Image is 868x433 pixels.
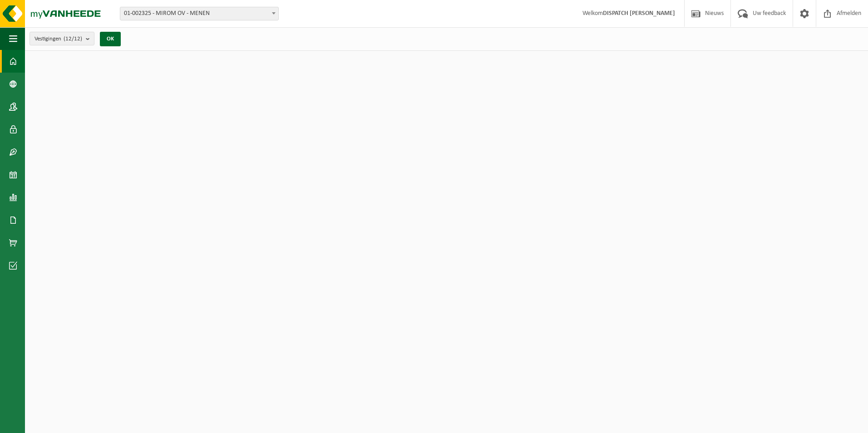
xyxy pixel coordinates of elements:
[64,36,82,42] count: (12/12)
[100,32,121,46] button: OK
[30,32,94,45] button: Vestigingen(12/12)
[120,7,278,20] span: 01-002325 - MIROM OV - MENEN
[603,10,675,17] strong: DISPATCH [PERSON_NAME]
[120,7,279,20] span: 01-002325 - MIROM OV - MENEN
[35,32,82,46] span: Vestigingen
